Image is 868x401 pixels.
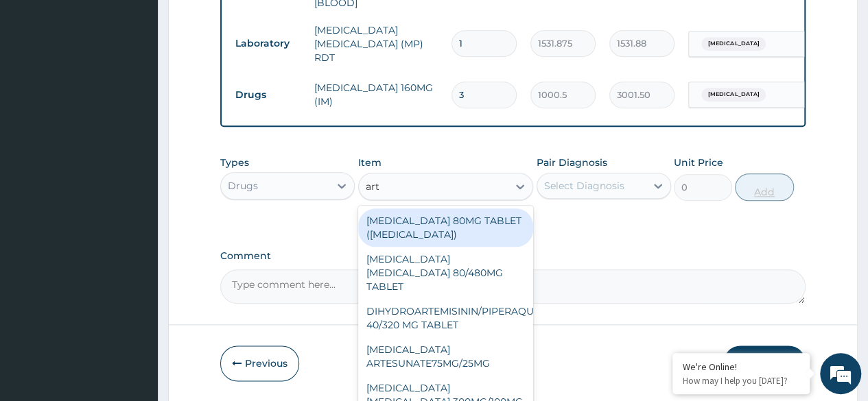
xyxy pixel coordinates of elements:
[228,31,307,56] td: Laboratory
[228,82,307,108] td: Drugs
[7,260,261,308] textarea: Type your message and hit 'Enter'
[358,156,382,169] label: Item
[80,116,189,254] span: We're online!
[307,16,445,71] td: [MEDICAL_DATA] [MEDICAL_DATA] (MP) RDT
[358,299,534,337] div: DIHYDROARTEMISININ/PIPERAQUINE 40/320 MG TABLET
[220,345,299,381] button: Previous
[537,156,607,169] label: Pair Diagnosis
[358,337,534,376] div: [MEDICAL_DATA] ARTESUNATE75MG/25MG
[358,208,534,247] div: [MEDICAL_DATA] 80MG TABLET ([MEDICAL_DATA])
[25,69,56,103] img: d_794563401_company_1708531726252_794563401
[683,361,799,373] div: We're Online!
[544,179,624,193] div: Select Diagnosis
[674,156,723,169] label: Unit Price
[358,247,534,299] div: [MEDICAL_DATA] [MEDICAL_DATA] 80/480MG TABLET
[220,250,806,262] label: Comment
[735,173,793,201] button: Add
[683,375,799,387] p: How may I help you today?
[71,77,231,95] div: Chat with us now
[225,7,258,40] div: Minimize live chat window
[723,345,806,381] button: Submit
[701,37,766,51] span: [MEDICAL_DATA]
[701,88,766,101] span: [MEDICAL_DATA]
[307,74,445,115] td: [MEDICAL_DATA] 160MG (IM)
[220,157,249,169] label: Types
[228,179,258,193] div: Drugs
